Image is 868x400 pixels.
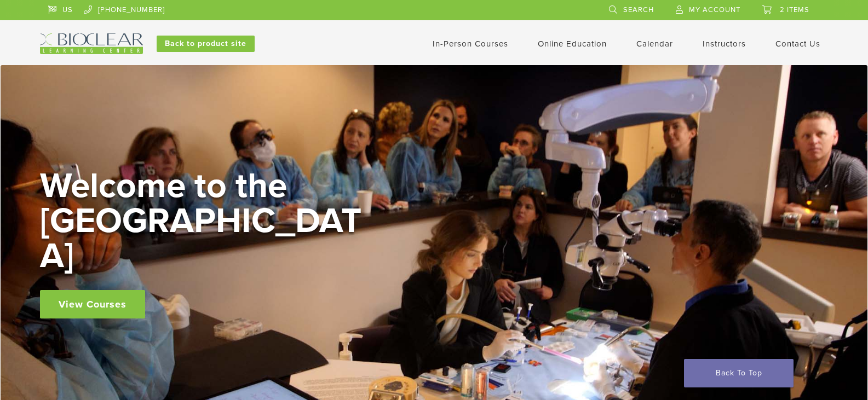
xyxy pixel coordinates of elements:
span: Search [623,5,654,14]
a: View Courses [40,290,145,318]
a: Contact Us [775,39,820,49]
img: Bioclear [40,33,143,54]
a: Back to product site [157,36,255,52]
a: Back To Top [684,359,794,387]
span: 2 items [780,5,809,14]
a: In-Person Courses [433,39,508,49]
a: Online Education [538,39,607,49]
h2: Welcome to the [GEOGRAPHIC_DATA] [40,169,369,274]
span: My Account [689,5,740,14]
a: Calendar [636,39,673,49]
a: Instructors [703,39,746,49]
